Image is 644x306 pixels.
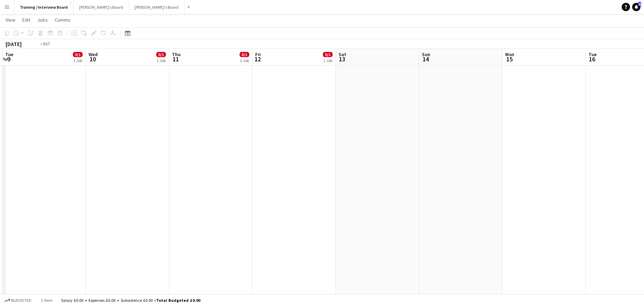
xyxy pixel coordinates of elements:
[52,15,73,24] a: Comms
[6,40,22,47] div: [DATE]
[55,17,70,23] span: Comms
[11,298,31,303] span: Budgeted
[43,41,50,46] div: BST
[632,3,641,11] a: 4
[3,15,18,24] a: View
[22,17,30,23] span: Edit
[74,0,129,14] button: [PERSON_NAME]'s Board
[6,17,15,23] span: View
[14,0,74,14] button: Training / Interview Board
[3,297,32,304] button: Budgeted
[37,17,48,23] span: Jobs
[129,0,184,14] button: [PERSON_NAME]'s Board
[35,15,51,24] a: Jobs
[156,298,200,303] span: Total Budgeted £0.00
[20,15,33,24] a: Edit
[638,2,641,6] span: 4
[38,298,55,303] span: 1 item
[61,298,200,303] div: Salary £0.00 + Expenses £0.00 + Subsistence £0.00 =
